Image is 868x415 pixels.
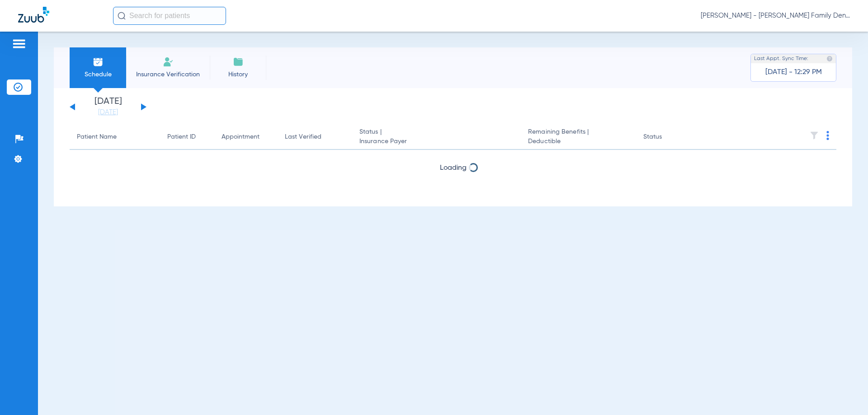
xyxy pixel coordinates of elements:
div: Last Verified [285,132,345,142]
iframe: Chat Widget [823,372,868,415]
img: Schedule [93,56,104,67]
th: Status [636,125,697,150]
span: Last Appt. Sync Time: [754,54,808,63]
img: hamburger-icon [12,38,26,49]
input: Search for patients [113,7,226,25]
div: Appointment [222,132,270,142]
th: Status | [352,125,521,150]
img: group-dot-blue.svg [826,131,829,140]
img: History [233,56,244,67]
div: Patient ID [167,132,207,142]
span: Insurance Payer [359,137,514,146]
span: Insurance Verification [133,70,203,79]
img: filter.svg [810,131,819,140]
span: History [217,70,259,79]
div: Patient Name [77,132,153,142]
span: Loading [440,164,467,172]
div: Patient Name [77,132,117,142]
img: Search Icon [118,12,126,20]
div: Last Verified [285,132,321,142]
span: Schedule [76,70,119,79]
span: [PERSON_NAME] - [PERSON_NAME] Family Dentistry [701,11,850,20]
img: Zuub Logo [18,7,49,23]
a: [DATE] [81,108,135,117]
div: Appointment [222,132,259,142]
div: Patient ID [167,132,196,142]
img: Manual Insurance Verification [163,56,174,67]
li: [DATE] [81,97,135,117]
span: Deductible [528,137,628,146]
th: Remaining Benefits | [521,125,636,150]
img: last sync help info [826,56,833,62]
span: [DATE] - 12:29 PM [765,68,822,77]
